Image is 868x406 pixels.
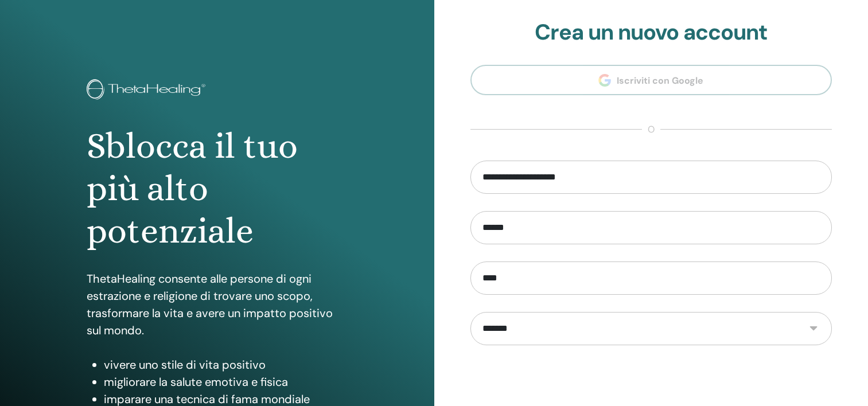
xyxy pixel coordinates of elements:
span: o [642,123,660,136]
p: ThetaHealing consente alle persone di ogni estrazione e religione di trovare uno scopo, trasforma... [87,270,347,339]
li: migliorare la salute emotiva e fisica [104,373,347,391]
h2: Crea un nuovo account [470,19,832,46]
h1: Sblocca il tuo più alto potenziale [87,125,347,253]
li: vivere uno stile di vita positivo [104,356,347,373]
